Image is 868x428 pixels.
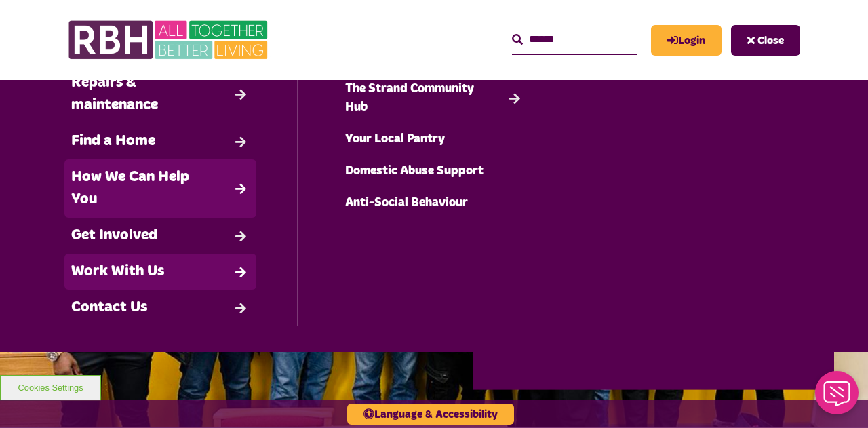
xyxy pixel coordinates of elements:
[731,25,800,56] button: Navigation
[338,187,530,219] a: Anti-Social Behaviour
[338,123,530,155] a: Your Local Pantry
[64,290,256,326] a: Contact Us
[651,25,722,56] a: MyRBH
[64,159,256,218] a: How We Can Help You
[68,14,271,66] img: RBH
[64,254,256,290] a: Work With Us
[347,404,514,425] button: Language & Accessibility
[64,65,256,123] a: Repairs & maintenance
[807,367,868,428] iframe: Netcall Web Assistant for live chat
[338,155,530,187] a: Domestic Abuse Support
[64,123,256,159] a: Find a Home
[757,35,784,46] span: Close
[64,218,256,254] a: Get Involved
[512,25,637,54] input: Search
[338,73,530,123] a: The Strand Community Hub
